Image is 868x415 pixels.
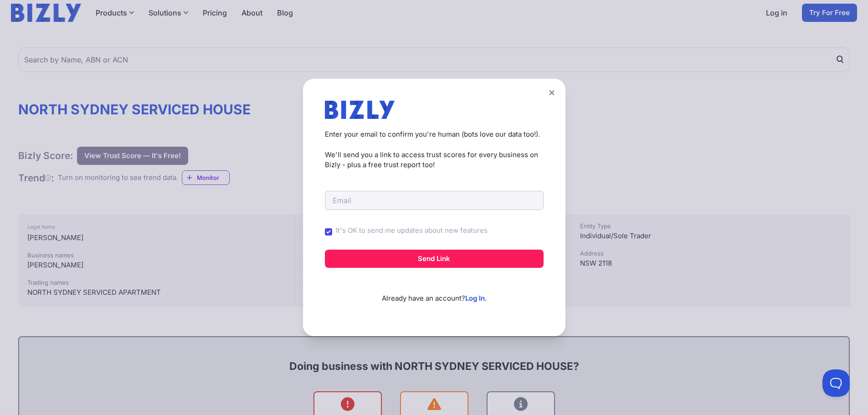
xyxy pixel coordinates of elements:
[465,294,485,302] a: Log In
[325,129,544,140] p: Enter your email to confirm you're human (bots love our data too!).
[336,225,488,236] label: It's OK to send me updates about new features
[325,250,544,268] button: Send Link
[325,101,395,119] img: bizly_logo.svg
[325,150,544,170] p: We'll send you a link to access trust scores for every business on Bizly - plus a free trust repo...
[325,279,544,304] p: Already have an account? .
[325,191,544,210] input: Email
[822,369,850,397] iframe: Toggle Customer Support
